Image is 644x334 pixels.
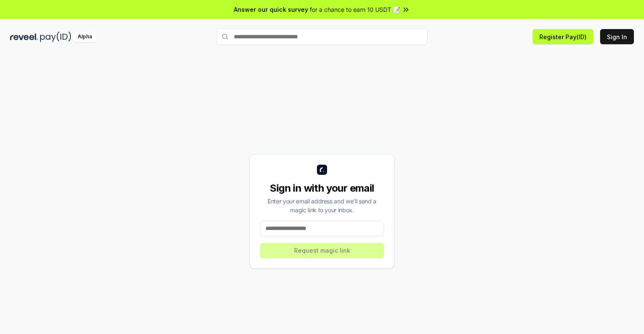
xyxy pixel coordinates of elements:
button: Sign In [600,29,634,44]
img: pay_id [40,32,71,42]
span: for a chance to earn 10 USDT 📝 [310,5,400,14]
div: Alpha [73,32,97,42]
span: Answer our quick survey [234,5,308,14]
div: Sign in with your email [260,182,384,195]
div: Enter your email address and we’ll send a magic link to your inbox. [260,197,384,214]
button: Register Pay(ID) [533,29,593,44]
img: reveel_dark [10,32,38,42]
img: logo_small [317,165,327,175]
